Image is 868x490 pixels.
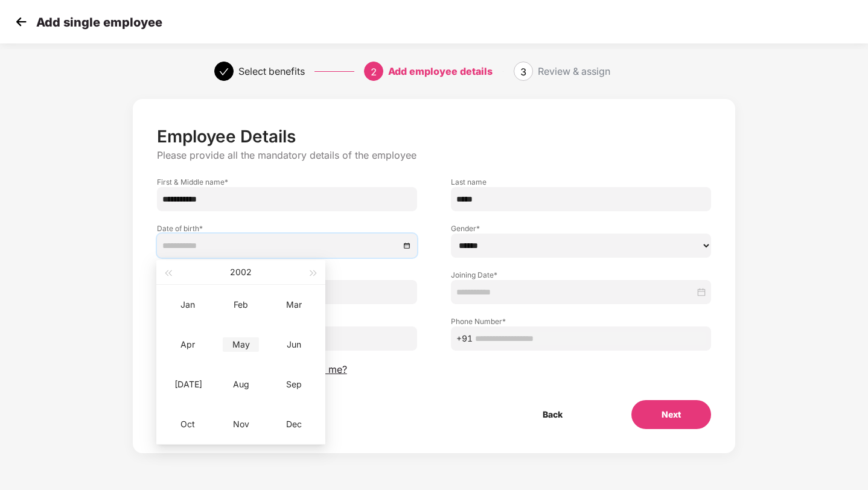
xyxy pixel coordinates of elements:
td: 2002-02 [214,285,267,325]
td: 2002-08 [214,364,267,404]
td: 2002-05 [214,325,267,364]
td: 2002-06 [267,325,321,364]
p: Please provide all the mandatory details of the employee [157,149,712,162]
div: Mar [276,297,312,312]
div: Oct [170,417,206,431]
span: 2 [371,66,377,78]
div: Jun [276,337,312,352]
td: 2002-10 [161,404,214,444]
div: Feb [223,297,259,312]
button: Back [512,400,593,429]
div: Select benefits [238,62,305,81]
div: Dec [276,417,312,431]
img: svg+xml;base64,PHN2ZyB4bWxucz0iaHR0cDovL3d3dy53My5vcmcvMjAwMC9zdmciIHdpZHRoPSIzMCIgaGVpZ2h0PSIzMC... [12,13,30,31]
div: Review & assign [538,62,610,81]
label: Joining Date [451,270,711,280]
label: Phone Number [451,316,711,326]
p: Employee Details [157,126,712,147]
label: Date of birth [157,223,417,234]
div: Jan [170,297,206,312]
label: First & Middle name [157,177,417,187]
td: 2002-11 [214,404,267,444]
label: Last name [451,177,711,187]
p: Add single employee [36,15,162,30]
button: Next [631,400,711,429]
div: May [223,337,259,352]
div: Aug [223,377,259,392]
div: Apr [170,337,206,352]
td: 2002-09 [267,364,321,404]
div: [DATE] [170,377,206,392]
span: +91 [456,332,473,345]
label: Gender [451,223,711,234]
td: 2002-12 [267,404,321,444]
span: 3 [520,66,526,78]
div: Add employee details [388,62,493,81]
td: 2002-04 [161,325,214,364]
button: 2002 [230,260,252,284]
td: 2002-03 [267,285,321,325]
div: Sep [276,377,312,392]
span: check [219,67,229,77]
td: 2002-07 [161,364,214,404]
div: Nov [223,417,259,431]
td: 2002-01 [161,285,214,325]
